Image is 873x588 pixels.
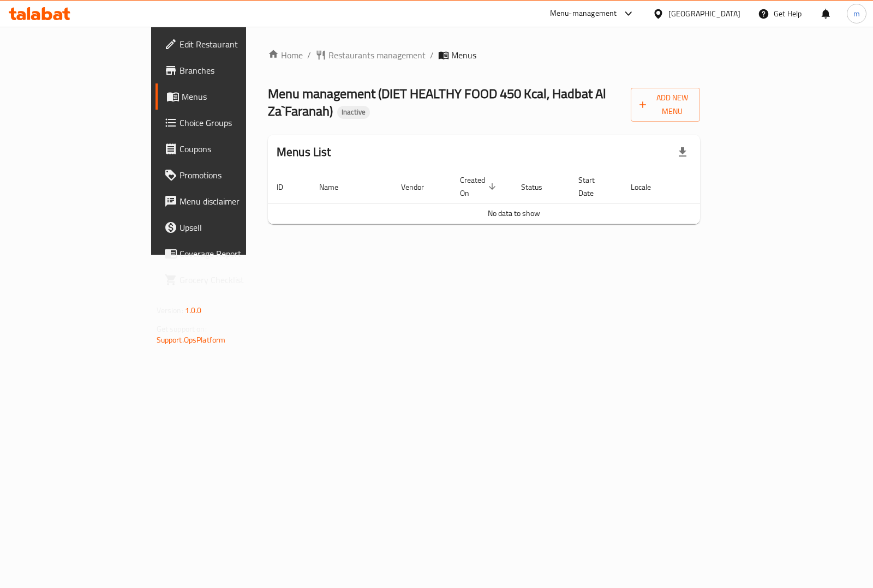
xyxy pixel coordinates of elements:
[180,142,288,155] span: Coupons
[678,170,760,203] th: Actions
[669,139,696,165] div: Export file
[157,322,207,336] span: Get support on:
[307,49,311,62] li: /
[180,64,288,77] span: Branches
[180,195,288,208] span: Menu disclaimer
[268,49,700,62] nav: breadcrumb
[631,181,665,194] span: Locale
[337,106,370,119] div: Inactive
[157,333,226,347] a: Support.OpsPlatform
[488,206,540,220] span: No data to show
[451,49,476,62] span: Menus
[268,170,760,224] table: enhanced table
[180,273,288,286] span: Grocery Checklist
[156,267,297,293] a: Grocery Checklist
[180,116,288,129] span: Choice Groups
[277,144,331,160] h2: Menus List
[639,91,691,118] span: Add New Menu
[578,173,609,200] span: Start Date
[853,8,860,20] span: m
[157,303,183,317] span: Version:
[550,7,617,20] div: Menu-management
[156,162,297,188] a: Promotions
[668,8,740,20] div: [GEOGRAPHIC_DATA]
[401,181,438,194] span: Vendor
[180,247,288,260] span: Coverage Report
[180,221,288,234] span: Upsell
[180,169,288,182] span: Promotions
[631,88,700,122] button: Add New Menu
[156,83,297,110] a: Menus
[180,38,288,51] span: Edit Restaurant
[460,173,499,200] span: Created On
[156,188,297,214] a: Menu disclaimer
[430,49,434,62] li: /
[156,136,297,162] a: Coupons
[182,90,288,103] span: Menus
[315,49,426,62] a: Restaurants management
[328,49,426,62] span: Restaurants management
[156,31,297,57] a: Edit Restaurant
[185,303,202,317] span: 1.0.0
[319,181,352,194] span: Name
[268,81,606,123] span: Menu management ( DIET HEALTHY FOOD 450 Kcal, Hadbat Al Za`Faranah )
[156,110,297,136] a: Choice Groups
[337,107,370,117] span: Inactive
[156,214,297,241] a: Upsell
[277,181,297,194] span: ID
[156,57,297,83] a: Branches
[521,181,557,194] span: Status
[156,241,297,267] a: Coverage Report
